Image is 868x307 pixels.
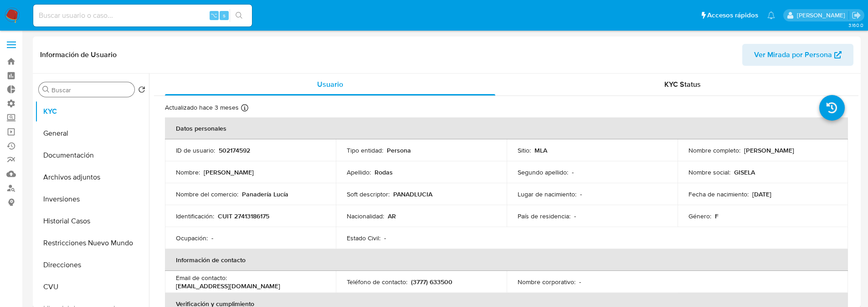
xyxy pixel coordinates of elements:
p: [EMAIL_ADDRESS][DOMAIN_NAME] [176,282,280,290]
span: KYC Status [664,79,701,90]
span: ⌥ [211,11,217,20]
input: Buscar usuario o caso... [33,10,252,21]
button: CVU [35,276,149,298]
button: Archivos adjuntos [35,166,149,188]
span: Usuario [317,79,343,90]
button: KYC [35,101,149,122]
p: Identificación : [176,212,214,220]
h1: Información de Usuario [40,50,117,59]
button: Direcciones [35,254,149,276]
p: Rodas [375,168,393,176]
p: ID de usuario : [176,146,215,154]
p: - [384,234,386,242]
p: Nombre completo : [688,146,740,154]
button: Restricciones Nuevo Mundo [35,232,149,254]
p: Sitio : [518,146,531,154]
p: AR [388,212,396,220]
p: Teléfono de contacto : [347,278,407,286]
p: CUIT 27413186175 [218,212,269,220]
p: [DATE] [752,190,771,198]
p: Nombre corporativo : [518,278,575,286]
p: Nombre : [176,168,200,176]
p: - [574,212,576,220]
p: PANADLUCIA [393,190,432,198]
p: [PERSON_NAME] [204,168,254,176]
button: General [35,122,149,144]
a: Salir [852,11,861,20]
span: s [223,11,226,20]
p: País de residencia : [518,212,570,220]
p: MLA [534,146,547,154]
span: Accesos rápidos [707,11,758,20]
p: Persona [387,146,411,154]
button: Ver Mirada por Persona [742,44,853,66]
button: search-icon [230,9,248,22]
p: Email de contacto : [176,274,227,282]
p: F [715,212,719,220]
p: - [572,168,574,176]
p: Ocupación : [176,234,208,242]
span: Ver Mirada por Persona [754,44,832,66]
a: Notificaciones [767,11,775,19]
p: (3777) 633500 [411,278,452,286]
th: Información de contacto [165,249,848,271]
p: Lugar de nacimiento : [518,190,576,198]
p: Actualizado hace 3 meses [165,103,239,112]
p: [PERSON_NAME] [744,146,794,154]
p: Estado Civil : [347,234,380,242]
p: - [211,234,213,242]
p: Soft descriptor : [347,190,390,198]
button: Buscar [42,86,50,93]
p: facundo.marin@mercadolibre.com [797,11,848,20]
p: - [579,278,581,286]
button: Historial Casos [35,210,149,232]
button: Documentación [35,144,149,166]
p: GISELA [734,168,755,176]
p: Tipo entidad : [347,146,383,154]
p: Nombre social : [688,168,730,176]
input: Buscar [51,86,131,94]
p: Apellido : [347,168,371,176]
p: Nacionalidad : [347,212,384,220]
p: Fecha de nacimiento : [688,190,749,198]
th: Datos personales [165,117,848,139]
p: Género : [688,212,711,220]
button: Inversiones [35,188,149,210]
p: Nombre del comercio : [176,190,238,198]
button: Volver al orden por defecto [138,86,145,96]
p: Segundo apellido : [518,168,568,176]
p: 502174592 [219,146,250,154]
p: Panadería Lucía [242,190,288,198]
p: - [580,190,582,198]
